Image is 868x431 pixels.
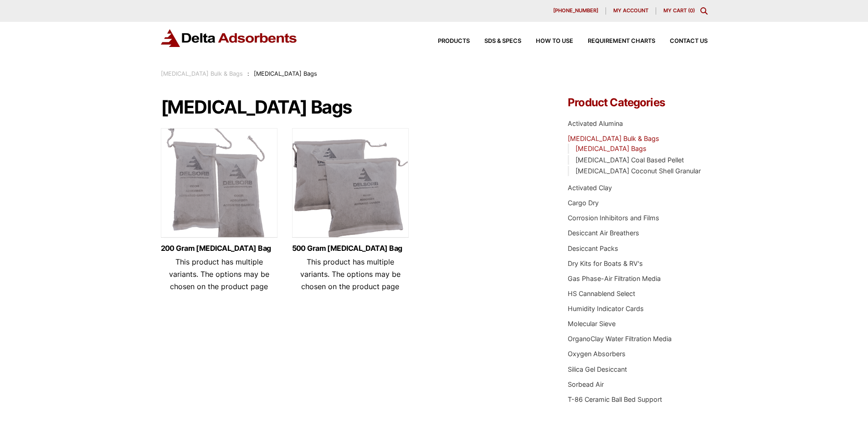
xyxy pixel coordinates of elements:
span: SDS & SPECS [484,38,521,44]
a: Molecular Sieve [568,320,616,327]
a: [MEDICAL_DATA] Coconut Shell Granular [575,167,701,175]
a: Contact Us [655,38,708,44]
a: Cargo Dry [568,199,599,207]
a: OrganoClay Water Filtration Media [568,335,672,343]
h1: [MEDICAL_DATA] Bags [161,97,541,117]
a: Sorbead Air [568,380,604,388]
span: [PHONE_NUMBER] [553,8,598,13]
a: Activated Alumina [568,119,623,127]
a: My account [606,7,656,15]
a: 500 Gram [MEDICAL_DATA] Bag [292,244,409,252]
span: This product has multiple variants. The options may be chosen on the product page [300,257,401,291]
a: Oxygen Absorbers [568,350,626,358]
a: How to Use [521,38,573,44]
span: [MEDICAL_DATA] Bags [254,70,317,77]
span: Contact Us [670,38,708,44]
a: [PHONE_NUMBER] [546,7,606,15]
a: [MEDICAL_DATA] Bags [575,145,647,152]
a: T-86 Ceramic Ball Bed Support [568,395,662,403]
a: Gas Phase-Air Filtration Media [568,275,661,282]
img: Delta Adsorbents [161,29,298,47]
a: [MEDICAL_DATA] Coal Based Pellet [575,156,684,164]
a: Silica Gel Desiccant [568,365,627,373]
span: This product has multiple variants. The options may be chosen on the product page [169,257,269,291]
span: My account [613,8,648,13]
a: SDS & SPECS [470,38,521,44]
a: [MEDICAL_DATA] Bulk & Bags [161,70,243,77]
a: Corrosion Inhibitors and Films [568,214,659,222]
span: : [247,70,249,77]
a: Dry Kits for Boats & RV's [568,260,643,267]
a: [MEDICAL_DATA] Bulk & Bags [568,135,659,142]
a: Products [423,38,470,44]
span: 0 [690,7,693,14]
span: How to Use [536,38,573,44]
a: Activated Clay [568,184,612,192]
a: Desiccant Air Breathers [568,229,639,237]
a: Humidity Indicator Cards [568,305,644,312]
span: Requirement Charts [588,38,655,44]
a: HS Cannablend Select [568,290,635,297]
h4: Product Categories [568,97,707,108]
a: Desiccant Packs [568,244,618,252]
span: Products [438,38,470,44]
a: My Cart (0) [663,7,695,14]
a: 200 Gram [MEDICAL_DATA] Bag [161,244,277,252]
a: Requirement Charts [573,38,655,44]
div: Toggle Modal Content [700,7,708,15]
